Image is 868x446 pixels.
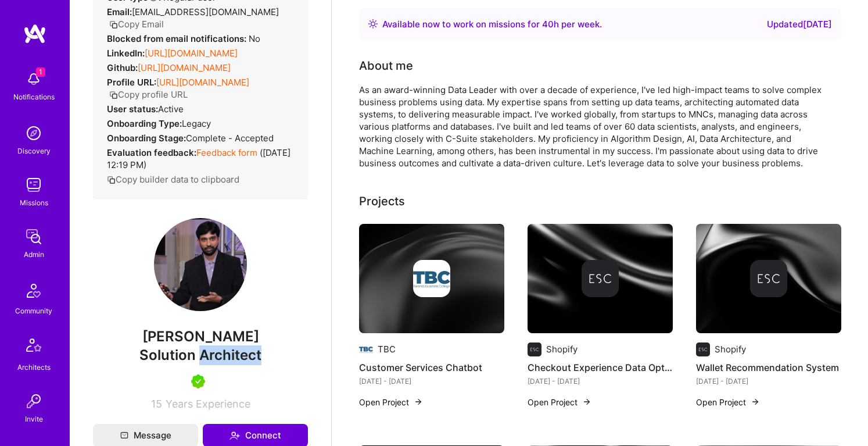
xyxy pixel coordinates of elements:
[696,360,841,375] h4: Wallet Recommendation System
[715,343,746,355] div: Shopify
[542,19,554,30] span: 40
[359,84,824,169] div: As an award-winning Data Leader with over a decade of experience, I've led high-impact teams to s...
[22,67,45,91] img: bell
[158,104,184,115] span: Active
[414,397,423,406] img: arrow-right
[413,260,450,297] img: Company logo
[107,147,196,158] strong: Evaluation feedback:
[139,347,261,363] span: Solution Architect
[359,57,413,74] div: About me
[696,396,760,408] button: Open Project
[24,248,44,261] div: Admin
[23,23,46,44] img: logo
[582,260,619,297] img: Company logo
[107,173,239,185] button: Copy builder data to clipboard
[528,375,673,387] div: [DATE] - [DATE]
[359,342,373,356] img: Company logo
[751,397,760,406] img: arrow-right
[359,396,423,408] button: Open Project
[359,360,504,375] h4: Customer Services Chatbot
[107,33,260,45] div: No
[15,305,52,317] div: Community
[93,328,308,345] span: [PERSON_NAME]
[528,396,591,408] button: Open Project
[767,17,832,31] div: Updated [DATE]
[107,118,182,129] strong: Onboarding Type:
[382,17,602,31] div: Available now to work on missions for h per week .
[182,118,211,129] span: legacy
[22,225,45,248] img: admin teamwork
[22,122,45,145] img: discovery
[109,20,118,29] i: icon Copy
[22,173,45,197] img: teamwork
[107,176,116,184] i: icon Copy
[359,224,504,333] img: cover
[22,390,45,413] img: Invite
[196,147,257,158] a: Feedback form
[528,342,541,356] img: Company logo
[109,18,164,30] button: Copy Email
[132,6,279,17] span: [EMAIL_ADDRESS][DOMAIN_NAME]
[368,19,378,28] img: Availability
[36,67,45,77] span: 1
[107,48,145,59] strong: LinkedIn:
[582,397,591,406] img: arrow-right
[107,147,294,171] div: ( [DATE] 12:19 PM )
[107,33,249,44] strong: Blocked from email notifications:
[359,375,504,387] div: [DATE] - [DATE]
[120,431,128,440] i: icon Mail
[359,192,405,210] div: Projects
[20,333,48,361] img: Architects
[17,361,51,373] div: Architects
[528,224,673,333] img: cover
[13,91,55,103] div: Notifications
[109,88,188,101] button: Copy profile URL
[191,374,205,388] img: A.Teamer in Residence
[138,62,231,73] a: [URL][DOMAIN_NAME]
[186,133,274,144] span: Complete - Accepted
[528,360,673,375] h4: Checkout Experience Data Optimization
[156,77,249,88] a: [URL][DOMAIN_NAME]
[145,48,238,59] a: [URL][DOMAIN_NAME]
[696,224,841,333] img: cover
[378,343,396,355] div: TBC
[166,398,250,410] span: Years Experience
[750,260,787,297] img: Company logo
[25,413,43,425] div: Invite
[229,430,240,441] i: icon Connect
[107,62,138,73] strong: Github:
[107,77,156,88] strong: Profile URL:
[107,6,132,17] strong: Email:
[107,133,186,144] strong: Onboarding Stage:
[696,375,841,387] div: [DATE] - [DATE]
[107,104,158,115] strong: User status:
[20,277,48,305] img: Community
[20,197,48,209] div: Missions
[546,343,578,355] div: Shopify
[151,398,162,410] span: 15
[154,218,247,311] img: User Avatar
[17,145,51,157] div: Discovery
[696,342,710,356] img: Company logo
[109,91,118,99] i: icon Copy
